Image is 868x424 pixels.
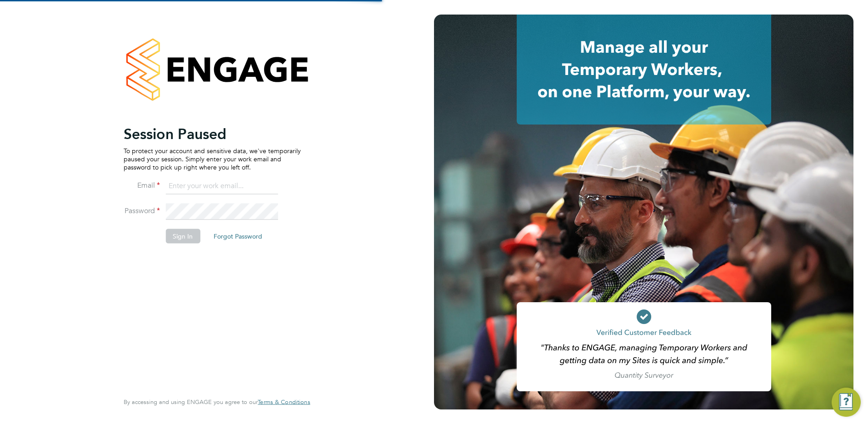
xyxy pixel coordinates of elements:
[258,399,310,406] a: Terms & Conditions
[832,388,861,417] button: Engage Resource Center
[124,146,301,171] p: To protect your account and sensitive data, we've temporarily paused your session. Simply enter y...
[124,206,160,215] label: Password
[165,229,200,243] button: Sign In
[165,178,278,195] input: Enter your work email...
[124,180,160,190] label: Email
[206,229,269,243] button: Forgot Password
[124,125,301,143] h2: Session Paused
[124,398,310,406] span: By accessing and using ENGAGE you agree to our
